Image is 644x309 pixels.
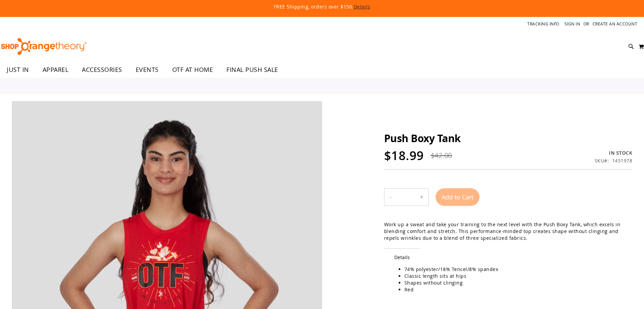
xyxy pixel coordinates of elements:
[172,62,213,77] span: OTF AT HOME
[226,62,278,77] span: FINAL PUSH SALE
[404,279,625,286] li: Shapes without clinging
[36,62,75,78] a: APPAREL
[119,3,525,10] p: FREE Shipping, orders over $150.
[431,151,452,160] span: $42.00
[564,21,580,27] a: Sign In
[354,3,371,10] a: Details
[7,62,29,77] span: JUST IN
[384,131,461,145] span: Push Boxy Tank
[129,62,165,78] a: EVENTS
[384,221,632,242] div: Work up a sweat and take your training to the next level with the Push Boxy Tank, which excels in...
[527,21,559,27] a: Tracking Info
[404,266,625,273] li: 74% polyester/18% Tencel/8% spandex
[397,189,415,205] input: Product quantity
[404,273,625,279] li: Classic length sits at hips
[384,189,397,206] button: Decrease product quantity
[404,286,625,293] li: Red
[612,157,632,164] div: 1451978
[43,62,69,77] span: APPAREL
[595,150,632,156] div: Availability
[384,248,420,266] span: Details
[595,150,632,156] div: In stock
[136,62,159,77] span: EVENTS
[415,189,428,206] button: Increase product quantity
[593,21,638,27] a: Create an Account
[165,62,220,78] a: OTF AT HOME
[220,62,285,77] a: FINAL PUSH SALE
[595,157,609,164] strong: SKU
[75,62,129,78] a: ACCESSORIES
[384,147,424,164] span: $18.99
[82,62,122,77] span: ACCESSORIES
